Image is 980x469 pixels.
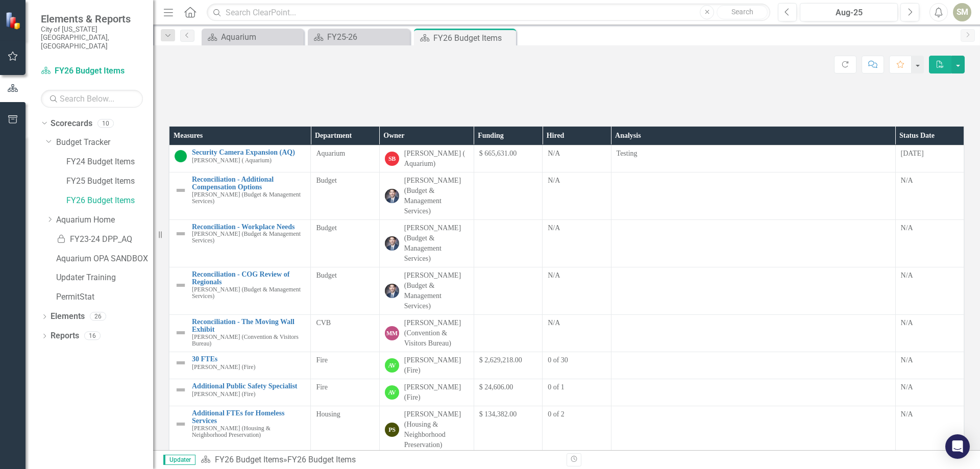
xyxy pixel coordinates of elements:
div: N/A [901,382,959,392]
p: Testing [617,149,890,159]
td: Double-Click to Edit Right Click for Context Menu [169,379,311,406]
a: Additional FTEs for Homeless Services [192,409,305,425]
td: Double-Click to Edit [611,352,895,379]
div: FY26 Budget Items [433,32,513,44]
div: MM [385,326,399,340]
span: $ 665,631.00 [479,150,517,157]
td: Double-Click to Edit [895,406,964,454]
div: [PERSON_NAME] (Fire) [404,355,469,376]
div: FY26 Budget Items [287,455,356,464]
span: Fire [316,356,328,364]
td: Double-Click to Edit [611,315,895,352]
img: Kevin Chatellier [385,284,399,298]
div: [PERSON_NAME] (Budget & Management Services) [404,270,469,311]
a: Reconciliation - The Moving Wall Exhibit [192,318,305,334]
img: Not Defined [175,327,187,339]
small: [PERSON_NAME] (Budget & Management Services) [192,231,305,244]
div: 26 [90,312,106,321]
div: Open Intercom Messenger [945,434,970,459]
td: Double-Click to Edit [611,379,895,406]
a: FY26 Budget Items [41,65,143,77]
div: [PERSON_NAME] (Budget & Management Services) [404,223,469,264]
button: Search [717,5,768,19]
td: Double-Click to Edit [895,220,964,267]
span: Aquarium [316,150,345,157]
span: Budget [316,224,336,232]
span: Budget [316,271,336,279]
a: FY24 Budget Items [66,156,153,168]
div: SB [385,152,399,166]
td: Double-Click to Edit Right Click for Context Menu [169,145,311,172]
a: Aquarium [204,31,301,43]
img: Not Defined [175,184,187,196]
span: Updater [163,455,195,465]
a: Reconciliation - COG Review of Regionals [192,270,305,286]
span: Housing [316,410,340,418]
div: N/A [901,176,959,186]
td: Double-Click to Edit Right Click for Context Menu [169,406,311,454]
span: $ 134,382.00 [479,410,517,418]
div: [PERSON_NAME] (Convention & Visitors Bureau) [404,318,469,349]
td: Double-Click to Edit [895,267,964,315]
td: Double-Click to Edit Right Click for Context Menu [169,172,311,220]
span: [DATE] [901,150,924,157]
span: $ 2,629,218.00 [479,356,522,364]
a: FY25 Budget Items [66,176,153,187]
div: N/A [901,409,959,419]
button: SM [953,3,971,21]
small: [PERSON_NAME] (Budget & Management Services) [192,191,305,205]
span: Search [731,8,753,16]
a: Budget Tracker [56,137,153,149]
span: 0 of 2 [548,410,565,418]
div: N/A [901,318,959,328]
div: N/A [901,355,959,365]
small: [PERSON_NAME] (Housing & Neighborhood Preservation) [192,425,305,438]
a: FY25-26 [310,31,407,43]
small: [PERSON_NAME] ( Aquarium) [192,157,272,164]
small: [PERSON_NAME] (Budget & Management Services) [192,286,305,300]
span: 0 of 1 [548,383,565,391]
a: Reconciliation - Additional Compensation Options [192,176,305,191]
small: [PERSON_NAME] (Fire) [192,391,256,398]
a: Aquarium OPA SANDBOX [56,253,153,265]
a: Reports [51,330,79,342]
span: Budget [316,177,336,184]
td: Double-Click to Edit [895,145,964,172]
a: Security Camera Expansion (AQ) [192,149,305,156]
td: Double-Click to Edit [895,172,964,220]
a: Elements [51,311,85,323]
button: Aug-25 [800,3,898,21]
div: Aug-25 [803,7,894,19]
td: Double-Click to Edit Right Click for Context Menu [169,220,311,267]
img: Not Defined [175,279,187,291]
div: AV [385,385,399,400]
small: City of [US_STATE][GEOGRAPHIC_DATA], [GEOGRAPHIC_DATA] [41,25,143,50]
img: Kevin Chatellier [385,236,399,251]
td: Double-Click to Edit [611,267,895,315]
td: Double-Click to Edit [611,220,895,267]
img: Not Defined [175,418,187,430]
td: Double-Click to Edit [895,379,964,406]
span: N/A [548,319,560,327]
a: PermitStat [56,291,153,303]
td: Double-Click to Edit [611,406,895,454]
div: FY25-26 [327,31,407,43]
td: Double-Click to Edit Right Click for Context Menu [169,315,311,352]
span: N/A [548,150,560,157]
td: Double-Click to Edit [895,352,964,379]
img: Not Defined [175,357,187,369]
span: Elements & Reports [41,13,143,25]
small: [PERSON_NAME] (Fire) [192,364,256,371]
div: [PERSON_NAME] (Budget & Management Services) [404,176,469,216]
span: N/A [548,271,560,279]
div: AV [385,358,399,373]
input: Search Below... [41,90,143,108]
div: [PERSON_NAME] (Fire) [404,382,469,403]
td: Double-Click to Edit Right Click for Context Menu [169,267,311,315]
div: 10 [97,119,114,128]
a: Updater Training [56,272,153,284]
a: FY23-24 DPP_AQ [56,234,153,245]
div: N/A [901,270,959,281]
span: $ 24,606.00 [479,383,513,391]
td: Double-Click to Edit [895,315,964,352]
